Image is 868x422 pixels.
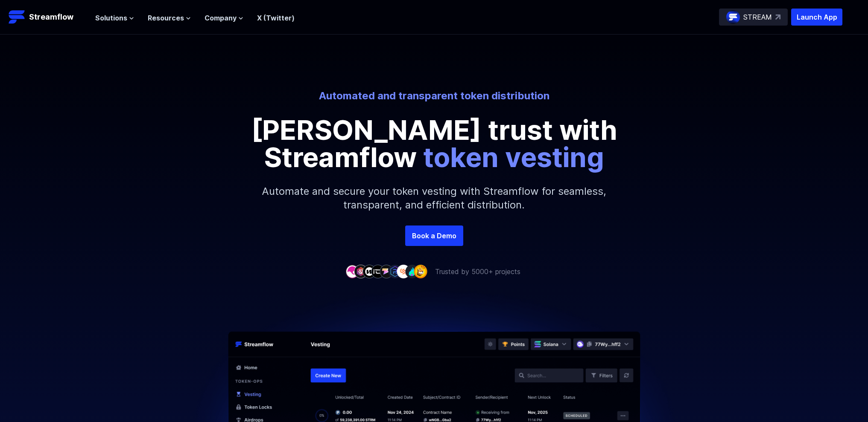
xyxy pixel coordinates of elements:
img: company-1 [345,265,359,278]
p: Trusted by 5000+ projects [435,266,520,277]
p: STREAM [743,12,772,22]
p: [PERSON_NAME] trust with Streamflow [242,116,626,171]
p: Streamflow [29,11,73,23]
a: STREAM [719,9,788,26]
img: company-4 [371,265,385,278]
img: company-2 [354,265,368,278]
p: Automate and secure your token vesting with Streamflow for seamless, transparent, and efficient d... [251,171,618,225]
button: Company [205,13,243,23]
img: top-right-arrow.svg [775,14,780,20]
span: token vesting [423,141,604,173]
a: Book a Demo [405,225,463,246]
p: Automated and transparent token distribution [198,89,671,103]
img: company-7 [397,265,410,278]
img: Streamflow Logo [9,9,26,26]
span: Solutions [95,13,127,23]
button: Resources [148,13,191,23]
img: company-8 [405,265,419,278]
img: company-5 [380,265,393,278]
a: Streamflow [9,9,87,26]
button: Launch App [791,9,842,26]
span: Company [205,13,237,23]
img: streamflow-logo-circle.png [726,10,740,24]
button: Solutions [95,13,134,23]
span: Resources [148,13,184,23]
img: company-6 [388,265,402,278]
img: company-9 [414,265,427,278]
a: X (Twitter) [257,14,295,22]
img: company-3 [362,265,376,278]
